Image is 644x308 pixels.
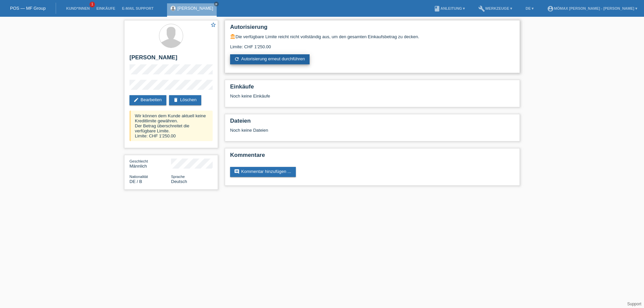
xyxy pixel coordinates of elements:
div: Noch keine Einkäufe [230,94,515,104]
div: Limite: CHF 1'250.00 [230,39,515,49]
span: Deutsch [171,179,187,184]
i: account_circle [547,5,554,12]
a: Support [627,302,641,306]
i: refresh [234,56,239,62]
a: buildWerkzeuge ▾ [475,6,516,10]
div: Wir können dem Kunde aktuell keine Kreditlimite gewähren. Der Betrag überschreitet die verfügbare... [129,111,213,141]
a: bookAnleitung ▾ [430,6,468,10]
a: refreshAutorisierung erneut durchführen [230,54,310,64]
h2: Einkäufe [230,83,515,94]
i: comment [234,169,239,174]
a: DE ▾ [522,6,537,10]
i: close [215,2,218,6]
i: book [434,5,440,12]
i: account_balance [230,34,235,39]
span: 1 [90,2,95,7]
i: delete [173,97,178,103]
h2: Autorisierung [230,24,515,34]
h2: Kommentare [230,152,515,162]
div: Noch keine Dateien [230,128,435,133]
span: Sprache [171,175,185,179]
a: Einkäufe [93,6,118,10]
a: account_circleMömax [PERSON_NAME] - [PERSON_NAME] ▾ [544,6,641,10]
span: Geschlecht [129,159,148,163]
span: Nationalität [129,175,148,179]
a: POS — MF Group [10,6,46,11]
a: editBearbeiten [129,95,166,105]
a: star_border [210,22,216,29]
a: commentKommentar hinzufügen ... [230,167,296,177]
i: star_border [210,22,216,28]
i: build [478,5,485,12]
h2: [PERSON_NAME] [129,54,213,64]
a: close [214,2,219,6]
div: Die verfügbare Limite reicht nicht vollständig aus, um den gesamten Einkaufsbetrag zu decken. [230,34,515,39]
div: Männlich [129,159,171,169]
a: Kund*innen [63,6,93,10]
h2: Dateien [230,118,515,128]
a: deleteLöschen [169,95,201,105]
span: Deutschland / B / 28.05.2020 [129,179,142,184]
a: [PERSON_NAME] [177,6,213,11]
a: E-Mail Support [119,6,157,10]
i: edit [133,97,139,103]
